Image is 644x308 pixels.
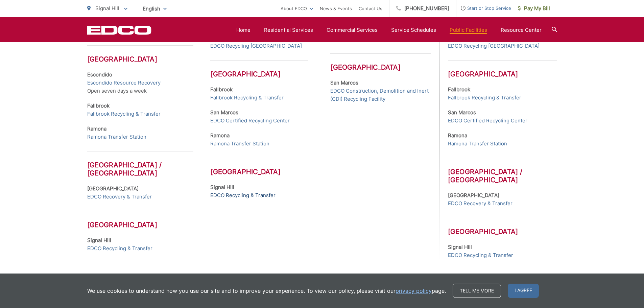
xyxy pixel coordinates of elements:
[448,244,472,250] strong: Signal Hill
[87,125,106,132] strong: Ramona
[391,26,436,34] a: Service Schedules
[448,251,513,259] a: EDCO Recycling & Transfer
[320,4,352,13] a: News & Events
[87,110,161,118] a: Fallbrook Recycling & Transfer
[87,287,446,295] p: We use cookies to understand how you use our site and to improve your experience. To view our pol...
[87,193,152,201] a: EDCO Recovery & Transfer
[87,237,111,243] strong: Signal Hill
[448,199,512,208] a: EDCO Recovery & Transfer
[359,4,382,13] a: Contact Us
[87,71,112,78] strong: Escondido
[87,244,152,253] a: EDCO Recycling & Transfer
[210,140,269,148] a: Ramona Transfer Station
[210,191,276,199] a: EDCO Recycling & Transfer
[210,42,302,50] a: EDCO Recycling [GEOGRAPHIC_DATA]
[448,109,476,116] strong: San Marcos
[210,158,308,176] h3: [GEOGRAPHIC_DATA]
[448,158,557,184] h3: [GEOGRAPHIC_DATA] / [GEOGRAPHIC_DATA]
[210,60,308,78] h3: [GEOGRAPHIC_DATA]
[210,132,230,139] strong: Ramona
[518,4,550,13] span: Pay My Bill
[448,218,557,236] h3: [GEOGRAPHIC_DATA]
[453,284,501,298] a: Tell me more
[87,133,146,141] a: Ramona Transfer Station
[281,4,313,13] a: About EDCO
[210,184,234,190] strong: Signal Hill
[210,86,233,93] strong: Fallbrook
[330,87,431,103] a: EDCO Construction, Demolition and Inert (CDI) Recycling Facility
[87,25,151,35] a: EDCD logo. Return to the homepage.
[448,132,467,139] strong: Ramona
[138,3,172,15] span: English
[448,117,527,125] a: EDCO Certified Recycling Center
[448,42,540,50] a: EDCO Recycling [GEOGRAPHIC_DATA]
[210,117,290,125] a: EDCO Certified Recycling Center
[87,185,139,192] strong: [GEOGRAPHIC_DATA]
[508,284,539,298] span: I agree
[330,53,431,71] h3: [GEOGRAPHIC_DATA]
[327,26,378,34] a: Commercial Services
[87,151,194,177] h3: [GEOGRAPHIC_DATA] / [GEOGRAPHIC_DATA]
[236,26,251,34] a: Home
[448,86,470,93] strong: Fallbrook
[330,79,358,86] strong: San Marcos
[501,26,542,34] a: Resource Center
[450,26,487,34] a: Public Facilities
[87,45,194,63] h3: [GEOGRAPHIC_DATA]
[448,140,507,148] a: Ramona Transfer Station
[87,71,194,95] p: Open seven days a week
[87,102,110,109] strong: Fallbrook
[448,60,557,78] h3: [GEOGRAPHIC_DATA]
[95,5,119,11] span: Signal Hill
[210,94,284,102] a: Fallbrook Recycling & Transfer
[87,79,161,87] a: Escondido Resource Recovery
[448,94,521,102] a: Fallbrook Recycling & Transfer
[448,192,499,198] strong: [GEOGRAPHIC_DATA]
[210,109,238,116] strong: San Marcos
[396,287,432,295] a: privacy policy
[87,211,194,229] h3: [GEOGRAPHIC_DATA]
[264,26,313,34] a: Residential Services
